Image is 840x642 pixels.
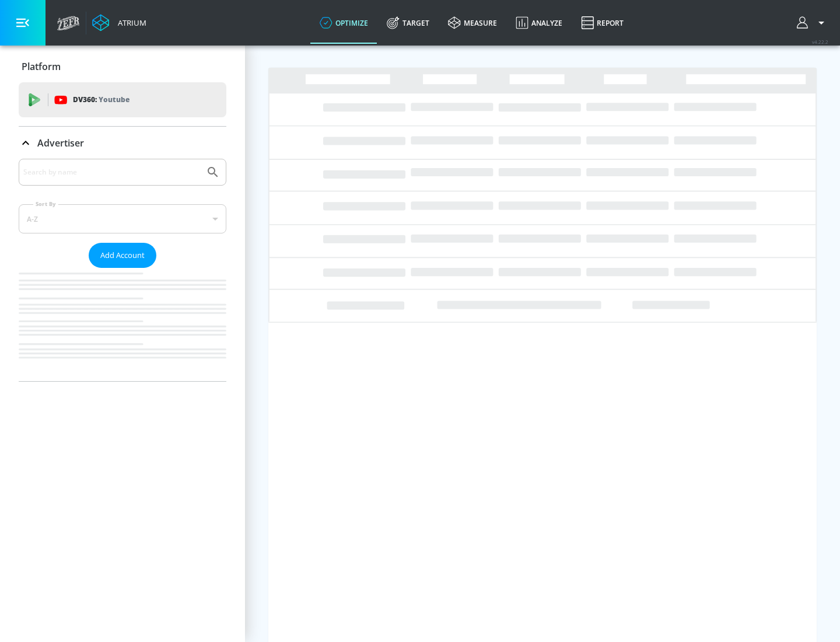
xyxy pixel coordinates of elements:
a: optimize [310,2,377,44]
label: Sort By [33,200,58,208]
div: Platform [19,50,226,83]
div: Advertiser [19,127,226,159]
span: Add Account [100,249,145,262]
a: Report [572,2,633,44]
a: measure [439,2,506,44]
p: DV360: [73,93,129,106]
nav: list of Advertiser [19,268,226,381]
p: Platform [22,60,61,73]
div: DV360: Youtube [19,82,226,117]
div: A-Z [19,204,226,233]
button: Add Account [89,243,156,268]
span: v 4.22.2 [812,39,828,45]
a: Atrium [92,14,146,32]
div: Advertiser [19,159,226,381]
div: Atrium [113,18,146,28]
input: Search by name [23,165,200,180]
p: Advertiser [37,137,84,149]
a: Analyze [506,2,572,44]
p: Youtube [99,93,129,106]
a: Target [377,2,439,44]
